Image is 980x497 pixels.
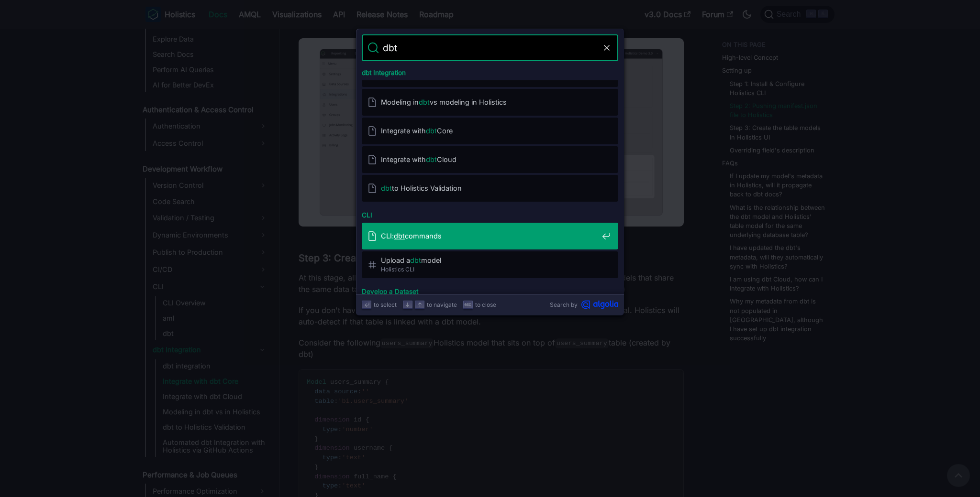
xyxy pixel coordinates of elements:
[394,232,405,240] mark: dbt
[379,34,601,61] input: Search docs
[601,42,612,54] button: Clear the query
[381,184,598,193] span: to Holistics Validation
[427,300,457,309] span: to navigate
[464,301,471,308] svg: Escape key
[419,98,430,106] mark: dbt
[374,300,397,309] span: to select
[404,301,411,308] svg: Arrow down
[360,204,620,223] div: CLI
[381,126,598,135] span: Integrate with Core
[410,256,421,264] mark: dbt
[362,146,618,173] a: Integrate withdbtCloud
[381,184,392,192] mark: dbt
[550,300,618,309] a: Search byAlgolia
[360,61,620,80] div: dbt Integration
[362,251,618,278] a: Upload adbtmodel​Holistics CLI
[426,155,437,163] mark: dbt
[362,223,618,249] a: CLI:dbtcommands
[381,231,598,240] span: CLI: commands
[381,265,598,274] span: Holistics CLI
[360,280,620,299] div: Develop a Dataset
[362,175,618,202] a: dbtto Holistics Validation
[362,118,618,144] a: Integrate withdbtCore
[581,300,618,309] svg: Algolia
[363,301,370,308] svg: Enter key
[416,301,423,308] svg: Arrow up
[381,256,598,265] span: Upload a model​
[426,127,437,135] mark: dbt
[550,300,578,309] span: Search by
[475,300,496,309] span: to close
[381,97,598,107] span: Modeling in vs modeling in Holistics
[381,155,598,164] span: Integrate with Cloud
[362,89,618,116] a: Modeling indbtvs modeling in Holistics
